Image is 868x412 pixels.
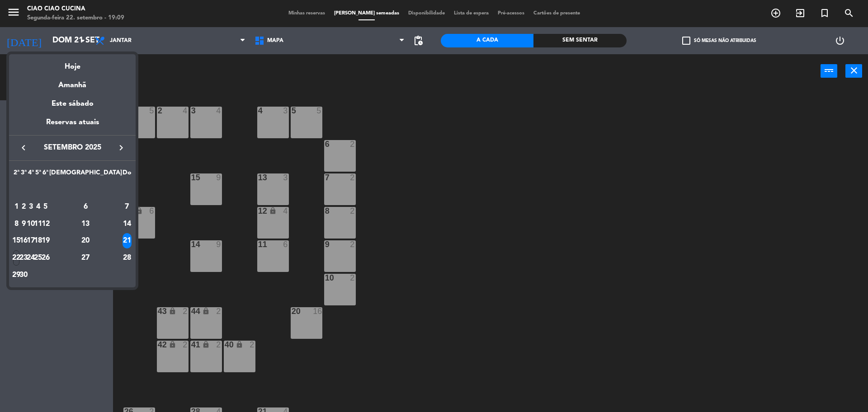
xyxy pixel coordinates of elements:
div: 14 [123,216,132,232]
i: keyboard_arrow_right [116,142,127,153]
div: 8 [13,216,20,232]
td: 29 de setembro de 2025 [13,267,20,284]
div: 9 [20,216,27,232]
td: 18 de setembro de 2025 [34,232,42,249]
td: 13 de setembro de 2025 [49,215,122,233]
div: 15 [13,233,20,248]
th: Sexta-feira [42,168,49,182]
td: 14 de setembro de 2025 [122,215,132,233]
span: setembro 2025 [32,142,113,154]
td: 20 de setembro de 2025 [49,232,122,249]
td: 21 de setembro de 2025 [122,232,132,249]
td: 25 de setembro de 2025 [34,249,42,267]
td: SET [13,181,132,198]
th: Segunda-feira [13,168,20,182]
td: 3 de setembro de 2025 [27,198,34,215]
td: 27 de setembro de 2025 [49,249,122,267]
i: keyboard_arrow_left [18,142,29,153]
td: 24 de setembro de 2025 [27,249,34,267]
td: 9 de setembro de 2025 [20,215,27,233]
div: 18 [35,233,42,248]
div: 29 [13,267,20,283]
td: 22 de setembro de 2025 [13,249,20,267]
td: 19 de setembro de 2025 [42,232,49,249]
td: 2 de setembro de 2025 [20,198,27,215]
div: 17 [28,233,34,248]
div: 7 [123,199,132,215]
td: 8 de setembro de 2025 [13,215,20,233]
div: 1 [13,199,20,215]
div: Este sábado [9,91,136,117]
div: 10 [28,216,34,232]
div: 5 [42,199,49,215]
td: 7 de setembro de 2025 [122,198,132,215]
div: 21 [123,233,132,248]
td: 1 de setembro de 2025 [13,198,20,215]
th: Quarta-feira [27,168,34,182]
td: 17 de setembro de 2025 [27,232,34,249]
td: 15 de setembro de 2025 [13,232,20,249]
td: 4 de setembro de 2025 [34,198,42,215]
div: Hoje [9,54,136,73]
th: Quinta-feira [34,168,42,182]
div: 22 [13,250,20,266]
div: 26 [42,250,49,266]
div: Amanhã [9,73,136,91]
div: 23 [20,250,27,266]
div: 24 [28,250,34,266]
div: 25 [35,250,42,266]
td: 10 de setembro de 2025 [27,215,34,233]
button: keyboard_arrow_right [113,142,129,154]
div: 13 [53,216,118,232]
td: 5 de setembro de 2025 [42,198,49,215]
div: 19 [42,233,49,248]
td: 30 de setembro de 2025 [20,267,27,284]
div: 2 [20,199,27,215]
div: Reservas atuais [9,117,136,135]
div: 4 [35,199,42,215]
div: 30 [20,267,27,283]
td: 28 de setembro de 2025 [122,249,132,267]
td: 16 de setembro de 2025 [20,232,27,249]
td: 11 de setembro de 2025 [34,215,42,233]
button: keyboard_arrow_left [15,142,32,154]
div: 3 [28,199,34,215]
div: 16 [20,233,27,248]
th: Terça-feira [20,168,27,182]
div: 11 [35,216,42,232]
div: 28 [123,250,132,266]
th: Sábado [49,168,122,182]
div: 27 [53,250,118,266]
td: 23 de setembro de 2025 [20,249,27,267]
th: Domingo [122,168,132,182]
div: 20 [53,233,118,248]
div: 6 [53,199,118,215]
td: 12 de setembro de 2025 [42,215,49,233]
div: 12 [42,216,49,232]
td: 26 de setembro de 2025 [42,249,49,267]
td: 6 de setembro de 2025 [49,198,122,215]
